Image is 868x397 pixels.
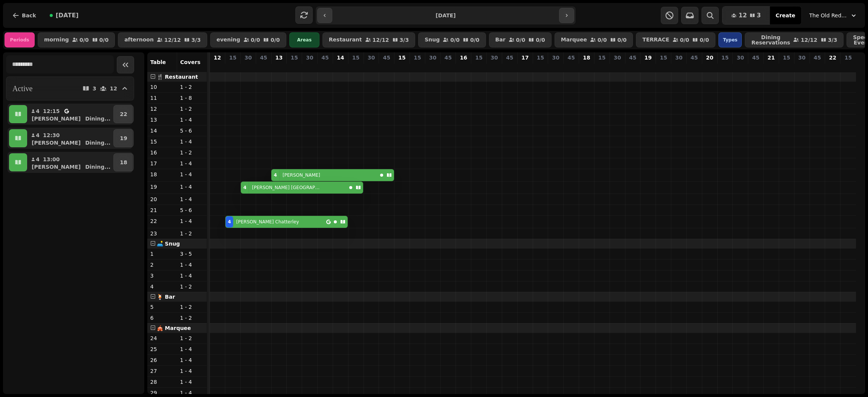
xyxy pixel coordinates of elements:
[737,54,744,61] p: 30
[691,54,698,61] p: 45
[352,54,359,61] p: 15
[180,59,200,65] span: Covers
[113,129,133,147] button: 19
[801,37,817,43] p: 12 / 12
[56,12,79,18] span: [DATE]
[418,32,486,47] button: Snug0/00/0
[553,63,559,70] p: 0
[214,54,221,61] p: 12
[368,54,375,61] p: 30
[814,63,820,70] p: 0
[373,37,389,43] p: 12 / 12
[398,54,405,61] p: 15
[44,37,69,43] p: morning
[770,6,801,24] button: Create
[783,54,790,61] p: 15
[157,294,175,300] span: 🍹 Bar
[150,195,174,203] p: 20
[645,63,651,70] p: 0
[809,12,847,19] span: The Old Red Lion
[753,63,759,70] p: 0
[630,63,636,70] p: 0
[150,334,174,342] p: 24
[180,283,204,290] p: 1 - 2
[450,37,460,43] p: 0 / 0
[150,83,174,91] p: 10
[35,131,40,139] p: 4
[210,32,286,47] button: evening0/00/0
[537,54,544,61] p: 15
[757,12,761,18] span: 3
[217,37,240,43] p: evening
[120,110,127,118] p: 22
[150,314,174,322] p: 6
[745,32,844,47] button: Dining Reservations12/123/3
[32,139,81,147] p: [PERSON_NAME]
[828,37,837,43] p: 3 / 3
[322,32,415,47] button: Restaurant12/123/3
[675,54,682,61] p: 30
[722,6,770,24] button: 123
[180,261,204,269] p: 1 - 4
[150,367,174,375] p: 27
[251,37,260,43] p: 0 / 0
[276,63,282,70] p: 4
[522,63,528,70] p: 0
[583,54,590,61] p: 18
[814,54,821,61] p: 45
[180,206,204,214] p: 5 - 6
[805,9,862,22] button: The Old Red Lion
[400,37,409,43] p: 3 / 3
[476,63,482,70] p: 0
[180,250,204,258] p: 3 - 5
[470,37,480,43] p: 0 / 0
[283,172,320,178] p: [PERSON_NAME]
[113,105,133,123] button: 22
[475,54,482,61] p: 15
[180,230,204,237] p: 1 - 2
[614,54,621,61] p: 30
[85,139,110,147] p: Dining ...
[561,37,587,43] p: Marquee
[180,195,204,203] p: 1 - 4
[29,129,112,147] button: 412:30[PERSON_NAME]Dining...
[150,94,174,102] p: 11
[538,63,544,70] p: 0
[776,13,795,18] span: Create
[737,63,743,70] p: 0
[243,185,246,191] div: 4
[157,241,180,247] span: 🛋️ Snug
[157,325,191,331] span: 🎪 Marquee
[22,13,36,18] span: Back
[495,37,506,43] p: Bar
[150,303,174,311] p: 5
[322,63,328,70] p: 0
[552,54,559,61] p: 30
[79,37,89,43] p: 0 / 0
[150,217,174,225] p: 22
[191,37,201,43] p: 3 / 3
[29,153,112,171] button: 413:00[PERSON_NAME]Dining...
[150,105,174,113] p: 12
[38,32,115,47] button: morning0/00/0
[113,153,133,171] button: 18
[798,54,805,61] p: 30
[306,54,313,61] p: 30
[289,32,319,47] div: Areas
[150,160,174,167] p: 17
[120,134,127,142] p: 19
[718,32,742,47] div: Types
[214,63,220,70] p: 0
[536,37,545,43] p: 0 / 0
[180,171,204,178] p: 1 - 4
[738,12,747,18] span: 12
[150,378,174,386] p: 28
[307,63,313,70] p: 0
[629,54,636,61] p: 45
[680,37,689,43] p: 0 / 0
[516,37,526,43] p: 0 / 0
[150,206,174,214] p: 21
[460,54,467,61] p: 16
[721,54,729,61] p: 15
[460,63,466,70] p: 0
